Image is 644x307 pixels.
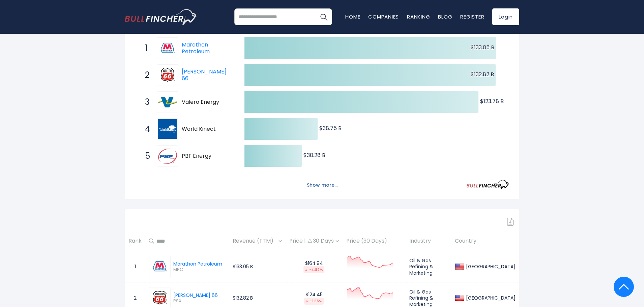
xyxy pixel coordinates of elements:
a: Marathon Petroleum [182,41,210,56]
a: Blog [438,13,452,20]
img: World Kinect [158,119,177,139]
td: 1 [125,251,145,282]
div: [GEOGRAPHIC_DATA] [464,295,516,301]
a: Marathon Petroleum MPC [149,256,222,277]
text: $38.75 B [319,124,342,132]
a: Ranking [407,13,430,20]
a: Home [345,13,360,20]
th: Price (30 Days) [343,231,406,251]
a: [PERSON_NAME] 66 [182,68,227,83]
span: 2 [142,69,148,81]
span: PBF Energy [182,153,233,160]
span: PSX [173,298,218,304]
span: MPC [173,267,222,273]
div: Marathon Petroleum [173,261,222,267]
span: 5 [142,150,148,162]
button: Show more... [303,180,342,191]
th: Industry [406,231,451,251]
img: MPC.png [150,257,170,276]
span: 1 [142,42,148,54]
span: 4 [142,123,148,135]
span: Revenue (TTM) [233,236,277,246]
a: Phillips 66 [157,64,182,86]
img: PBF Energy [158,148,177,164]
a: Companies [368,13,399,20]
div: [PERSON_NAME] 66 [173,292,218,298]
button: Search [315,8,332,25]
div: -4.82% [303,266,324,273]
img: bullfincher logo [125,9,197,25]
text: $133.05 B [471,43,494,51]
a: Marathon Petroleum [157,37,182,59]
div: $164.94 [289,260,339,273]
text: $123.78 B [480,97,504,105]
th: Rank [125,231,145,251]
div: Price | 30 Days [289,238,339,245]
div: -1.85% [304,298,324,305]
td: $133.05 B [229,251,286,282]
div: [GEOGRAPHIC_DATA] [464,264,516,270]
span: Valero Energy [182,99,233,106]
a: Go to homepage [125,9,197,25]
div: $124.45 [289,291,339,305]
a: Login [492,8,519,25]
a: Register [460,13,484,20]
text: $30.28 B [303,151,325,159]
span: 3 [142,96,148,108]
img: Valero Energy [158,92,177,112]
span: World Kinect [182,126,233,133]
img: Marathon Petroleum [158,38,177,58]
img: Phillips 66 [158,65,177,85]
text: $132.82 B [471,70,494,78]
td: Oil & Gas Refining & Marketing [406,251,451,282]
